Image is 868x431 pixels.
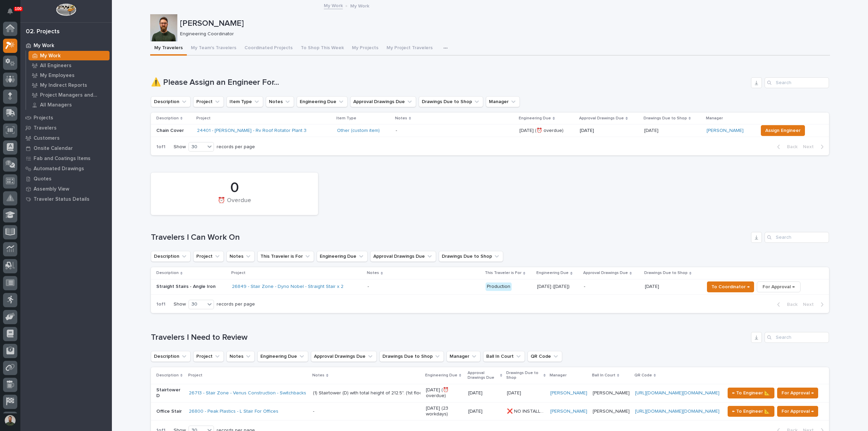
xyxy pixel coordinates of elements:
p: Description [156,269,179,277]
p: [PERSON_NAME] [593,409,630,414]
p: Engineering Due [425,372,457,379]
p: My Work [34,43,54,49]
div: ⏰ Overdue [162,197,307,211]
a: [PERSON_NAME] [550,409,587,414]
button: This Traveler is For [257,251,314,262]
button: Notes [226,251,255,262]
button: My Projects [348,41,382,56]
p: Notes [367,269,379,277]
input: Search [765,232,829,243]
p: Description [156,115,179,122]
p: - [584,284,639,290]
p: My Employees [40,73,75,79]
p: Show [174,301,186,307]
tr: Straight Stairs - Angle Iron26849 - Stair Zone - Dyno Nobel - Straight Stair x 2 - Production[DAT... [151,279,829,294]
p: [PERSON_NAME] [180,19,827,28]
span: Back [783,144,797,150]
p: Engineering Coordinator [180,31,825,37]
div: - [368,284,369,290]
a: [PERSON_NAME] [707,128,744,134]
p: Engineering Due [519,115,551,122]
a: My Work [324,1,343,9]
p: Project [231,269,245,277]
button: Approval Drawings Due [370,251,436,262]
p: 100 [15,6,22,11]
p: Straight Stairs - Angle Iron [156,284,226,290]
button: Description [151,251,191,262]
p: Approval Drawings Due [583,269,628,277]
img: Workspace Logo [56,3,76,16]
p: Chain Cover [156,128,192,134]
p: Traveler Status Details [34,196,90,202]
a: Automated Drawings [20,163,112,174]
button: For Approval → [777,388,818,398]
p: Projects [34,115,53,121]
input: Search [765,77,829,88]
button: Engineering Due [317,251,368,262]
p: Notes [395,115,407,122]
p: Approval Drawings Due [579,115,624,122]
p: My Indirect Reports [40,82,87,89]
p: [DATE] [507,389,522,396]
p: Show [174,144,186,150]
button: QR Code [528,351,562,362]
p: [DATE] (⏰ overdue) [519,128,574,134]
a: All Engineers [26,61,112,70]
tr: Office Stair26800 - Peak Plastics - L Stair For Offices - [DATE] (23 workdays)[DATE]❌ NO INSTALL ... [151,402,829,420]
a: 26713 - Stair Zone - Venus Construction - Switchbacks & Stairtowers [189,390,337,396]
p: Notes [312,372,324,379]
button: Back [772,301,800,308]
a: Other (custom item) [337,128,380,134]
p: Automated Drawings [34,166,84,172]
button: Drawings Due to Shop [439,251,503,262]
p: This Traveler is For [485,269,521,277]
button: My Project Travelers [382,41,437,56]
p: records per page [217,144,255,150]
a: 26800 - Peak Plastics - L Stair For Offices [189,409,278,414]
h1: ⚠️ Please Assign an Engineer For... [151,78,748,87]
button: Item Type [226,96,263,107]
a: My Employees [26,71,112,80]
button: My Travelers [150,41,187,56]
div: - [313,409,314,414]
button: Next [800,144,829,150]
p: Onsite Calendar [34,145,73,152]
span: Next [803,301,818,308]
button: Drawings Due to Shop [379,351,444,362]
p: Drawings Due to Shop [644,269,688,277]
button: Manager [486,96,520,107]
button: Engineering Due [297,96,348,107]
a: 24401 - [PERSON_NAME] - Rv Roof Rotator Plant 3 [197,128,307,134]
input: Search [765,332,829,343]
p: My Work [350,2,369,9]
span: Back [783,301,797,308]
a: [URL][DOMAIN_NAME][DOMAIN_NAME] [635,391,719,395]
p: Approval Drawings Due [468,369,498,382]
span: To Coordinator → [711,283,750,291]
a: Traveler Status Details [20,194,112,204]
p: Manager [706,115,723,122]
span: For Approval → [782,407,814,415]
span: ← To Engineer 📐 [732,389,770,397]
button: Notifications [3,4,17,18]
button: Approval Drawings Due [350,96,416,107]
p: Assembly View [34,186,69,192]
a: Fab and Coatings Items [20,153,112,163]
button: Back [772,144,800,150]
div: 30 [189,301,205,308]
p: Project Managers and Engineers [40,92,107,98]
p: [DATE] [644,126,660,134]
h1: Travelers I Can Work On [151,233,748,242]
p: ❌ NO INSTALL DATE! [507,407,546,414]
p: All Engineers [40,63,72,69]
a: Customers [20,133,112,143]
a: All Managers [26,100,112,110]
a: My Work [20,40,112,51]
div: 30 [189,143,205,151]
span: ← To Engineer 📐 [732,407,770,415]
a: [URL][DOMAIN_NAME][DOMAIN_NAME] [635,409,719,414]
h1: Travelers I Need to Review [151,333,748,342]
